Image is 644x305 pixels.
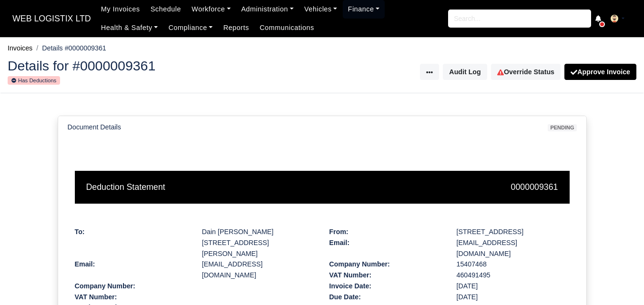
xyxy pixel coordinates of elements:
[450,292,577,303] div: [DATE]
[322,259,450,270] div: Company Number:
[8,76,60,85] small: Has Deductions
[218,19,254,37] a: Reports
[68,281,195,292] div: Company Number:
[443,64,487,80] button: Audit Log
[32,43,106,54] li: Details #0000009361
[322,281,450,292] div: Invoice Date:
[202,237,315,259] div: [STREET_ADDRESS][PERSON_NAME]
[322,292,450,303] div: Due Date:
[491,64,561,80] a: Override Status
[8,59,315,72] h2: Details for #0000009361
[548,124,576,131] span: pending
[450,237,577,259] div: [EMAIL_ADDRESS][DOMAIN_NAME]
[329,182,558,192] h5: 0000009361
[564,64,636,80] button: Approve Invoice
[195,259,322,281] div: [EMAIL_ADDRESS][DOMAIN_NAME]
[163,19,218,37] a: Compliance
[448,10,591,28] input: Search...
[450,270,577,281] div: 460491495
[8,9,96,28] span: WEB LOGISTIX LTD
[68,259,195,281] div: Email:
[322,237,450,259] div: Email:
[8,10,96,28] a: WEB LOGISTIX LTD
[450,281,577,292] div: [DATE]
[450,259,577,270] div: 15407468
[86,182,315,192] h5: Deduction Statement
[329,226,442,237] div: From:
[75,226,188,237] div: To:
[96,19,164,37] a: Health & Safety
[457,226,570,237] div: [STREET_ADDRESS]
[8,44,32,52] a: Invoices
[322,270,450,281] div: VAT Number:
[255,19,320,37] a: Communications
[68,123,121,131] h6: Document Details
[202,226,315,237] div: Dain [PERSON_NAME]
[68,292,195,303] div: VAT Number:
